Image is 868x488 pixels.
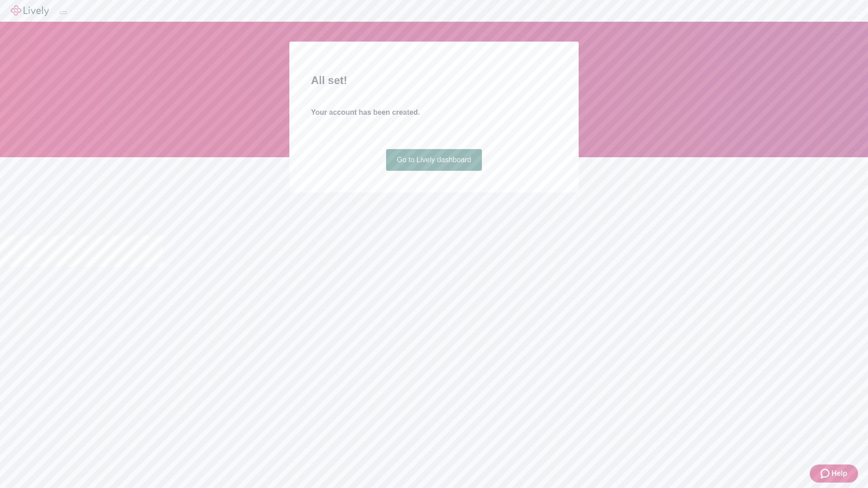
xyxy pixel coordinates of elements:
[60,11,67,14] button: Log out
[810,465,858,483] button: Zendesk support iconHelp
[311,107,557,118] h4: Your account has been created.
[821,468,831,479] svg: Zendesk support icon
[11,5,49,16] img: Lively
[386,149,482,171] a: Go to Lively dashboard
[831,468,847,479] span: Help
[311,72,557,89] h2: All set!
